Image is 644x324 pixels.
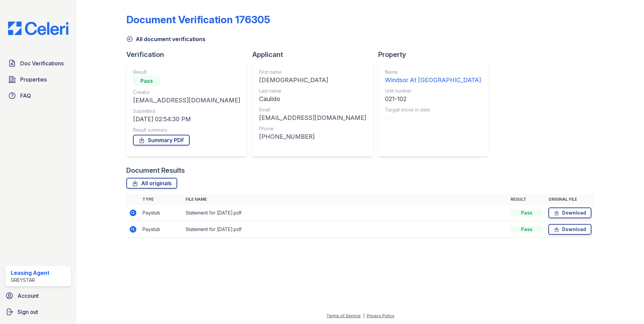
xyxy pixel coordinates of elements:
[385,113,481,123] div: -
[548,224,591,235] a: Download
[259,113,366,123] div: [EMAIL_ADDRESS][DOMAIN_NAME]
[20,75,47,84] span: Properties
[20,92,31,100] span: FAQ
[259,125,366,132] div: Phone
[378,50,493,59] div: Property
[140,205,183,221] td: Paystub
[511,226,543,233] div: Pass
[126,166,185,175] div: Document Results
[511,209,543,216] div: Pass
[259,94,366,104] div: Caulido
[259,69,366,75] div: First name
[11,277,50,284] div: Greystar
[385,69,481,75] div: Name
[126,13,270,26] div: Document Verification 176305
[3,305,74,319] a: Sign out
[385,88,481,94] div: Unit number
[259,88,366,94] div: Last name
[133,108,240,115] div: Submitted
[385,106,481,113] div: Target move in date
[11,269,50,277] div: Leasing Agent
[183,194,508,205] th: File name
[18,292,39,300] span: Account
[385,75,481,85] div: Windsor At [GEOGRAPHIC_DATA]
[183,205,508,221] td: Statement for [DATE].pdf
[133,127,240,133] div: Result summary
[5,73,71,86] a: Properties
[3,22,74,35] img: CE_Logo_Blue-a8612792a0a2168367f1c8372b55b34899dd931a85d93a1a3d3e32e68fde9ad4.png
[259,75,366,85] div: [DEMOGRAPHIC_DATA]
[133,96,240,105] div: [EMAIL_ADDRESS][DOMAIN_NAME]
[183,221,508,238] td: Statement for [DATE].pdf
[126,50,252,59] div: Verification
[3,289,74,302] a: Account
[508,194,546,205] th: Result
[252,50,378,59] div: Applicant
[133,69,240,75] div: Result
[20,59,64,67] span: Doc Verifications
[5,89,71,102] a: FAQ
[140,221,183,238] td: Paystub
[548,207,591,218] a: Download
[133,75,160,86] div: Pass
[140,194,183,205] th: Type
[367,313,394,318] a: Privacy Policy
[133,135,190,145] a: Summary PDF
[126,178,177,189] a: All originals
[133,115,240,124] div: [DATE] 02:54:30 PM
[546,194,594,205] th: Original file
[385,69,481,85] a: Name Windsor At [GEOGRAPHIC_DATA]
[259,132,366,141] div: [PHONE_NUMBER]
[363,313,364,318] div: |
[133,89,240,96] div: Creator
[5,57,71,70] a: Doc Verifications
[259,106,366,113] div: Email
[326,313,361,318] a: Terms of Service
[385,94,481,104] div: 021-102
[18,308,38,316] span: Sign out
[126,35,205,43] a: All document verifications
